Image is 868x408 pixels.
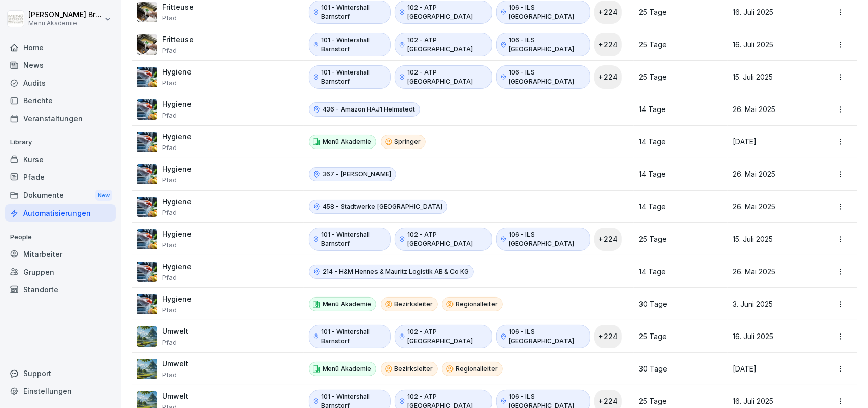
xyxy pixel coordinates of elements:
[639,202,715,211] p: 14 Tage
[639,300,715,309] p: 30 Tage
[5,168,116,186] a: Pfade
[639,137,715,146] p: 14 Tage
[323,105,416,114] p: 436 - Amazon HAJ1 Helmstedt
[639,235,715,244] p: 25 Tage
[5,151,116,168] div: Kurse
[5,186,116,205] a: DokumenteNew
[28,20,102,27] p: Menü Akademie
[162,359,188,368] p: Umwelt
[162,294,192,304] p: Hygiene
[598,71,618,82] p: + 224
[321,35,386,54] p: 101 - Wintershall Barnstorf
[162,3,194,12] p: Fritteuse
[509,230,586,248] p: 106 - ILS [GEOGRAPHIC_DATA]
[162,197,192,206] p: Hygiene
[137,326,157,347] img: d0y5qjsz8ci1znx3otfnl113.png
[639,8,715,17] p: 25 Tage
[5,382,116,400] a: Einstellungen
[639,267,715,276] p: 14 Tage
[162,165,192,174] p: Hygiene
[323,170,392,179] p: 367 - [PERSON_NAME]
[137,34,157,55] img: pbizark1n1rfoj522dehoix3.png
[137,2,157,22] img: pbizark1n1rfoj522dehoix3.png
[733,8,815,17] p: 16. Juli 2025
[598,7,618,17] p: + 224
[395,364,433,374] p: Bezirksleiter
[137,132,157,152] img: l7j8ma1q6cu44qkpc9tlpgs1.png
[162,132,192,141] p: Hygiene
[5,74,116,92] a: Audits
[733,72,815,82] p: 15. Juli 2025
[137,164,157,184] img: l7j8ma1q6cu44qkpc9tlpgs1.png
[5,263,116,281] a: Gruppen
[323,267,469,276] p: 214 - H&M Hennes & Mauritz Logistik AB & Co KG
[598,39,618,50] p: + 224
[5,109,116,127] a: Veranstaltungen
[321,68,386,86] p: 101 - Wintershall Barnstorf
[639,364,715,374] p: 30 Tage
[598,396,618,406] p: + 224
[733,267,815,276] p: 26. Mai 2025
[5,134,116,151] p: Library
[162,143,192,152] p: Pfad
[639,170,715,179] p: 14 Tage
[321,327,386,346] p: 101 - Wintershall Barnstorf
[639,72,715,82] p: 25 Tage
[395,300,433,309] p: Bezirksleiter
[733,137,815,146] p: [DATE]
[5,364,116,382] div: Support
[733,235,815,244] p: 15. Juli 2025
[733,170,815,179] p: 26. Mai 2025
[408,327,488,346] p: 102 - ATP [GEOGRAPHIC_DATA]
[733,40,815,49] p: 16. Juli 2025
[733,397,815,406] p: 16. Juli 2025
[137,359,157,379] img: d0y5qjsz8ci1znx3otfnl113.png
[639,40,715,49] p: 25 Tage
[162,35,194,44] p: Fritteuse
[162,176,192,184] p: Pfad
[5,186,116,205] div: Dokumente
[408,230,488,248] p: 102 - ATP [GEOGRAPHIC_DATA]
[509,3,586,21] p: 106 - ILS [GEOGRAPHIC_DATA]
[162,327,188,336] p: Umwelt
[323,364,372,374] p: Menü Akademie
[408,3,488,21] p: 102 - ATP [GEOGRAPHIC_DATA]
[162,46,194,54] p: Pfad
[137,229,157,249] img: l7j8ma1q6cu44qkpc9tlpgs1.png
[5,56,116,74] a: News
[639,332,715,341] p: 25 Tage
[323,202,443,211] p: 458 - Stadtwerke [GEOGRAPHIC_DATA]
[5,204,116,222] a: Automatisierungen
[162,111,192,119] p: Pfad
[162,392,188,401] p: Umwelt
[5,39,116,56] div: Home
[162,306,192,314] p: Pfad
[162,273,192,281] p: Pfad
[137,294,157,314] img: l7j8ma1q6cu44qkpc9tlpgs1.png
[733,202,815,211] p: 26. Mai 2025
[5,245,116,263] a: Mitarbeiter
[162,208,192,216] p: Pfad
[162,262,192,271] p: Hygiene
[733,105,815,114] p: 26. Mai 2025
[509,327,586,346] p: 106 - ILS [GEOGRAPHIC_DATA]
[5,281,116,299] a: Standorte
[639,105,715,114] p: 14 Tage
[162,241,192,249] p: Pfad
[321,230,386,248] p: 101 - Wintershall Barnstorf
[639,397,715,406] p: 25 Tage
[5,92,116,109] a: Berichte
[5,229,116,245] p: People
[162,370,188,379] p: Pfad
[137,197,157,217] img: l7j8ma1q6cu44qkpc9tlpgs1.png
[162,100,192,109] p: Hygiene
[509,68,586,86] p: 106 - ILS [GEOGRAPHIC_DATA]
[733,364,815,374] p: [DATE]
